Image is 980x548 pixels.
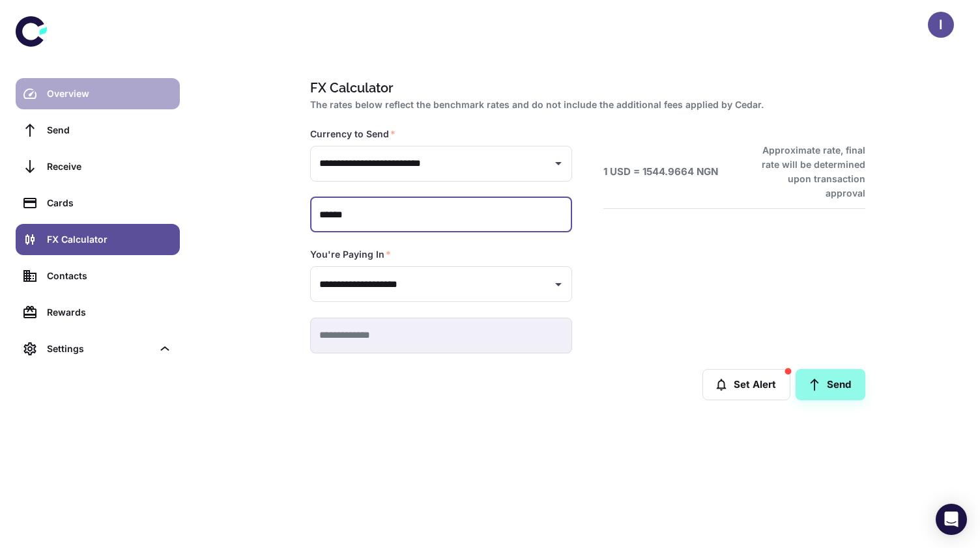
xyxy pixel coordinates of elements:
[47,123,172,137] div: Send
[936,504,967,535] div: Open Intercom Messenger
[928,12,954,38] button: I
[47,87,172,101] div: Overview
[310,248,391,261] label: You're Paying In
[16,297,180,328] a: Rewards
[796,369,865,400] a: Send
[16,333,180,364] div: Settings
[47,269,172,283] div: Contacts
[549,154,568,172] button: Open
[47,159,172,174] div: Receive
[16,260,180,292] a: Contacts
[47,196,172,210] div: Cards
[310,78,860,98] h1: FX Calculator
[16,187,180,219] a: Cards
[549,275,568,294] button: Open
[16,115,180,146] a: Send
[47,305,172,320] div: Rewards
[747,143,865,200] h6: Approximate rate, final rate will be determined upon transaction approval
[47,232,172,247] div: FX Calculator
[16,78,180,109] a: Overview
[702,369,790,400] button: Set Alert
[603,165,718,180] h6: 1 USD = 1544.9664 NGN
[16,224,180,255] a: FX Calculator
[47,342,152,356] div: Settings
[310,128,396,141] label: Currency to Send
[16,151,180,182] a: Receive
